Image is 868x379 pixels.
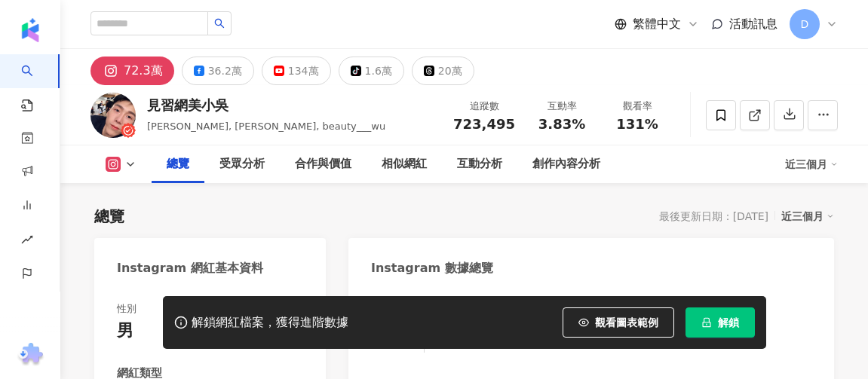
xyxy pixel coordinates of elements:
div: 受眾分析 [219,155,265,173]
button: 72.3萬 [90,57,174,85]
div: 近三個月 [785,152,838,176]
button: 解鎖 [686,307,755,338]
div: 互動率 [533,99,590,114]
span: 繁體中文 [633,16,681,32]
button: 36.2萬 [182,57,254,85]
span: lock [701,317,712,328]
span: [PERSON_NAME], [PERSON_NAME], beauty___wu [147,121,385,132]
div: Instagram 數據總覽 [371,260,493,277]
span: 解鎖 [718,316,739,329]
div: 20萬 [438,60,462,81]
div: 追蹤數 [453,99,515,114]
div: 最後更新日期：[DATE] [659,210,768,222]
span: 觀看圖表範例 [595,316,658,329]
button: 觀看圖表範例 [563,307,674,338]
div: 72.3萬 [124,60,163,81]
img: KOL Avatar [90,93,136,138]
button: 134萬 [262,57,331,85]
div: 互動分析 [457,155,502,173]
span: 活動訊息 [729,17,778,31]
div: 相似網紅 [382,155,427,173]
div: 1.6萬 [365,60,392,81]
a: search [21,54,51,113]
span: search [214,18,225,29]
span: 723,495 [453,116,515,132]
div: Instagram 網紅基本資料 [117,260,263,277]
button: 1.6萬 [339,57,404,85]
div: 總覽 [94,206,124,227]
div: 134萬 [288,60,319,81]
span: rise [21,225,33,258]
img: chrome extension [16,343,45,367]
div: 觀看率 [609,99,666,114]
img: logo icon [18,18,42,42]
span: 131% [616,117,658,132]
div: 總覽 [167,155,189,173]
div: 合作與價值 [295,155,351,173]
div: 創作內容分析 [532,155,600,173]
span: 3.83% [538,117,585,132]
div: 近三個月 [781,206,834,226]
div: 解鎖網紅檔案，獲得進階數據 [192,315,348,331]
div: 見習網美小吳 [147,96,385,115]
span: D [801,16,809,32]
div: 36.2萬 [208,60,242,81]
button: 20萬 [412,57,474,85]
